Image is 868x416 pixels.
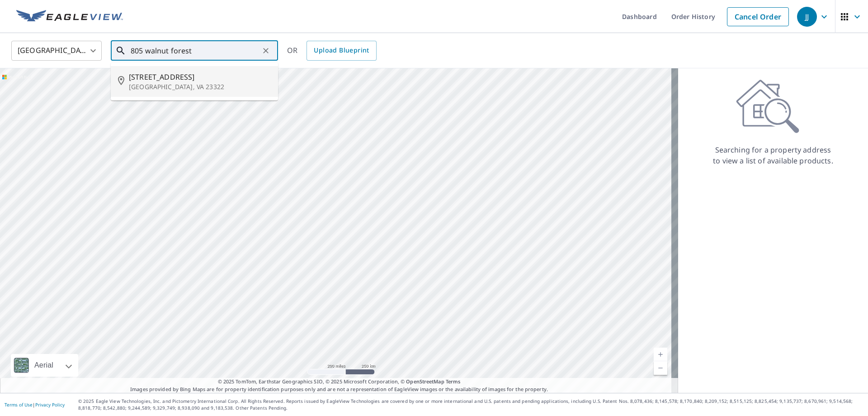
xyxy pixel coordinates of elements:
[5,402,33,408] a: Terms of Use
[218,378,461,386] span: © 2025 TomTom, Earthstar Geographics SIO, © 2025 Microsoft Corporation, ©
[797,7,817,27] div: JJ
[406,378,444,385] a: OpenStreetMap
[11,354,78,377] div: Aerial
[5,402,65,407] p: |
[727,7,789,26] a: Cancel Order
[16,10,123,24] img: EV Logo
[314,45,369,56] span: Upload Blueprint
[78,398,863,411] p: © 2025 Eagle View Technologies, Inc. and Pictometry International Corp. All Rights Reserved. Repo...
[712,144,834,166] p: Searching for a property address to view a list of available products.
[129,72,271,82] span: [STREET_ADDRESS]
[32,354,56,377] div: Aerial
[11,38,102,63] div: [GEOGRAPHIC_DATA]
[654,361,667,375] a: Current Level 5, Zoom Out
[654,348,667,361] a: Current Level 5, Zoom In
[446,378,461,385] a: Terms
[259,44,272,57] button: Clear
[287,41,377,61] div: OR
[131,38,259,63] input: Search by address or latitude-longitude
[129,82,271,91] p: [GEOGRAPHIC_DATA], VA 23322
[307,41,376,61] a: Upload Blueprint
[35,402,65,408] a: Privacy Policy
